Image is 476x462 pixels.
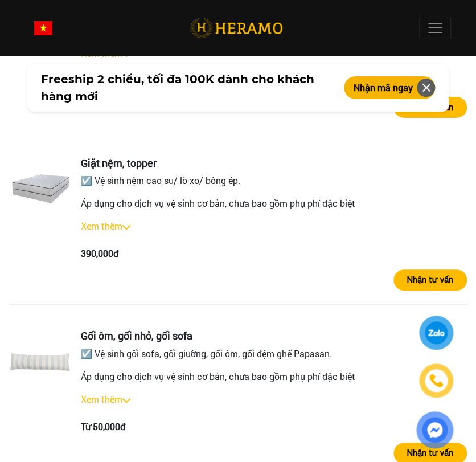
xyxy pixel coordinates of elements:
[81,247,467,260] div: 390,000đ
[122,225,130,230] img: arrow_down.svg
[81,197,467,210] p: Áp dụng cho dịch vụ vệ sinh cơ bản, chưa bao gồm phụ phí đặc biệt
[81,220,122,232] a: Xem thêm
[429,374,443,387] img: phone-icon
[81,393,122,405] a: Xem thêm
[81,420,467,434] div: Từ 50,000đ
[9,157,72,220] img: Giặt nệm, topper
[420,364,453,398] a: phone-icon
[81,370,467,383] p: Áp dụng cho dịch vụ vệ sinh cơ bản, chưa bao gồm phụ phí đặc biệt
[9,330,72,393] img: Gối ôm, gối nhỏ, gối sofa
[41,71,331,105] span: Freeship 2 chiều, tối đa 100K dành cho khách hàng mới
[190,17,282,40] img: logo
[81,174,467,187] p: ☑️ Vệ sinh nệm cao su/ lò xo/ bông ép.
[34,21,52,35] img: vn-flag.png
[81,157,467,170] h3: Giặt nệm, topper
[122,398,130,403] img: arrow_down.svg
[81,330,467,342] h3: Gối ôm, gối nhỏ, gối sofa
[393,269,467,291] button: Nhận tư vấn
[81,347,467,361] p: ☑️ Vệ sinh gối sofa, gối giường, gối ôm, gối đệm ghế Papasan.
[344,76,435,99] button: Nhận mã ngay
